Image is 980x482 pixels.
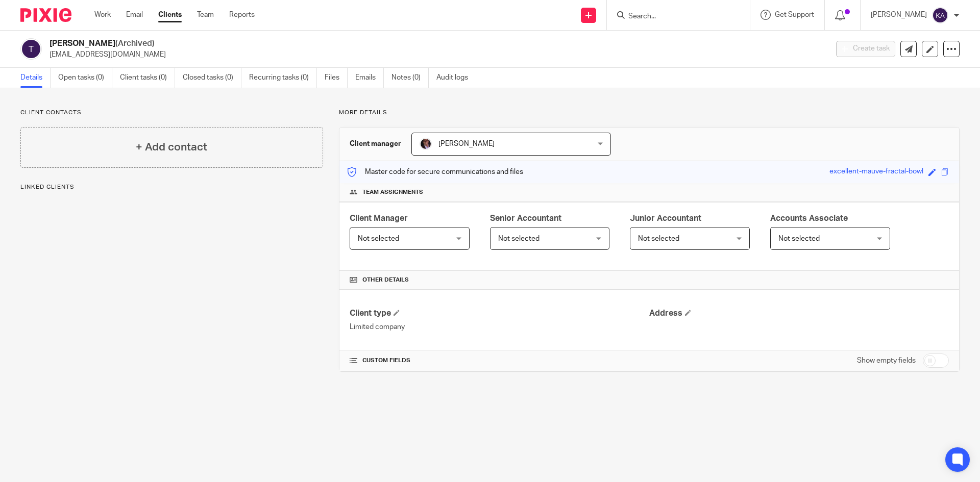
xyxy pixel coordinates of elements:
div: excellent-mauve-fractal-bowl [829,166,923,178]
p: Linked clients [20,183,323,191]
span: Accounts Associate [770,214,848,222]
h4: CUSTOM FIELDS [350,357,649,365]
img: Wijay.jpg [420,138,432,150]
a: Work [94,10,111,20]
a: Details [20,68,51,88]
span: Not selected [358,235,399,242]
p: Limited company [350,322,649,332]
img: svg%3E [932,7,948,23]
span: Not selected [778,235,820,242]
span: Client Manager [350,214,408,222]
p: [PERSON_NAME] [871,10,927,20]
p: More details [339,109,960,117]
label: Show empty fields [857,356,916,366]
p: Master code for secure communications and files [347,167,523,177]
span: Other details [362,276,409,284]
span: (Archived) [115,39,155,47]
p: [EMAIL_ADDRESS][DOMAIN_NAME] [50,49,821,60]
a: Email [126,10,143,20]
h2: [PERSON_NAME] [50,38,667,49]
img: svg%3E [20,38,42,60]
h4: + Add contact [136,139,207,155]
a: Clients [158,10,182,20]
h4: Address [649,308,949,319]
span: Get Support [775,11,814,18]
a: Audit logs [436,68,476,88]
span: Not selected [638,235,679,242]
img: Pixie [20,8,71,22]
a: Notes (0) [391,68,429,88]
input: Search [627,12,719,21]
span: Not selected [498,235,540,242]
p: Client contacts [20,109,323,117]
h3: Client manager [350,139,401,149]
h4: Client type [350,308,649,319]
a: Open tasks (0) [58,68,112,88]
a: Emails [355,68,384,88]
span: Team assignments [362,188,423,196]
span: Senior Accountant [490,214,561,222]
a: Recurring tasks (0) [249,68,317,88]
a: Team [197,10,214,20]
a: Reports [229,10,255,20]
span: [PERSON_NAME] [438,140,495,147]
span: Junior Accountant [630,214,701,222]
a: Files [325,68,348,88]
a: Closed tasks (0) [183,68,241,88]
button: Create task [836,41,895,57]
a: Client tasks (0) [120,68,175,88]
